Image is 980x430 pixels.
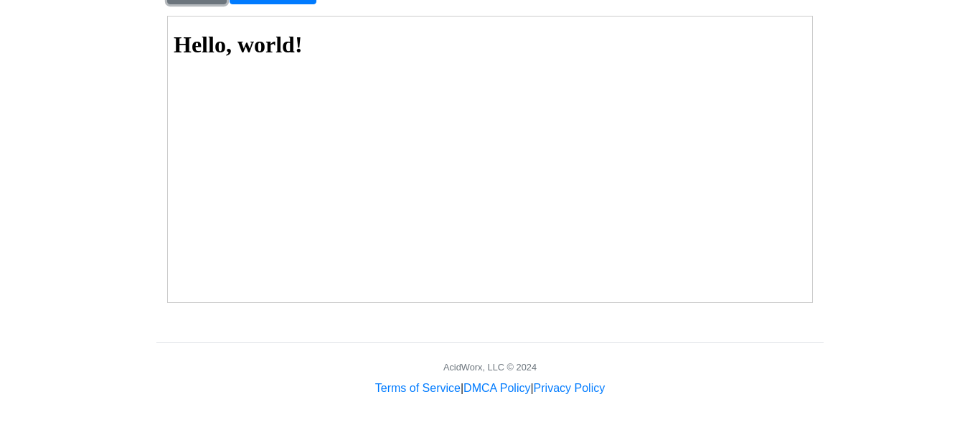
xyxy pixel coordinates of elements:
a: Terms of Service [375,382,461,394]
a: DMCA Policy [463,382,530,394]
a: Privacy Policy [534,382,606,394]
h1: Hello, world! [6,15,639,42]
div: AcidWorx, LLC © 2024 [443,360,537,374]
div: | | [375,380,605,397]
